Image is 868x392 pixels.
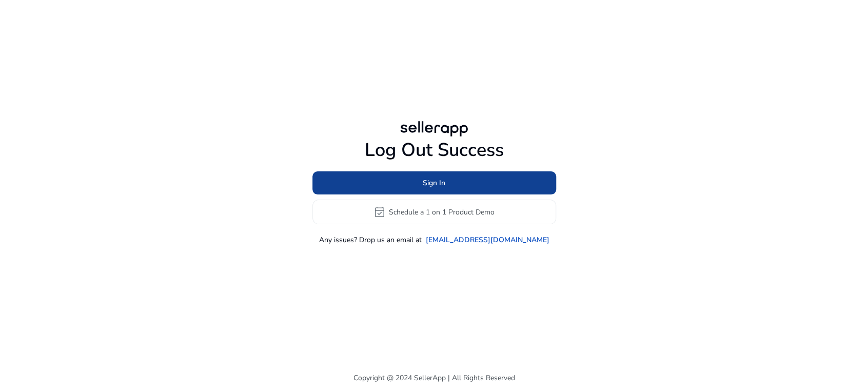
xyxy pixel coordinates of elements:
button: Sign In [312,171,556,194]
span: event_available [373,206,386,218]
button: event_availableSchedule a 1 on 1 Product Demo [312,200,556,224]
span: Sign In [423,178,445,188]
a: [EMAIL_ADDRESS][DOMAIN_NAME] [426,234,549,245]
h1: Log Out Success [312,139,556,161]
p: Any issues? Drop us an email at [319,234,422,245]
